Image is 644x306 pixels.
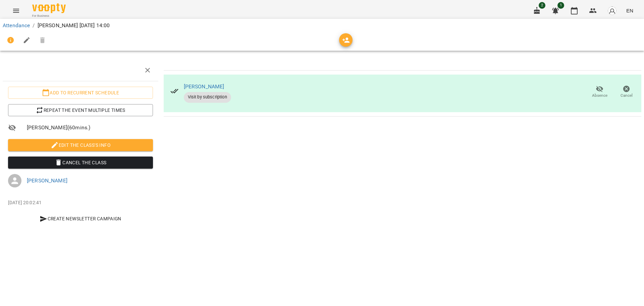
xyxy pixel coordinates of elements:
img: avatar_s.png [607,6,617,15]
nav: breadcrumb [3,21,641,30]
button: Edit the class's Info [8,139,153,151]
button: Absence [586,83,613,101]
span: For Business [32,14,66,18]
span: Cancel [621,93,633,98]
span: Visit by subscription [184,94,231,100]
p: [DATE] 20:02:41 [8,200,153,206]
span: 1 [557,2,564,9]
button: EN [624,4,636,17]
li: / [33,21,35,30]
button: Create Newsletter Campaign [8,213,153,225]
button: Cancel [613,83,640,101]
span: Create Newsletter Campaign [11,215,150,223]
span: Absence [592,93,607,98]
a: [PERSON_NAME] [184,83,224,90]
button: Repeat the event multiple times [8,104,153,116]
span: EN [626,7,633,14]
a: Attendance [3,22,30,29]
span: [PERSON_NAME] ( 60 mins. ) [27,124,153,132]
span: Cancel the class [13,159,148,167]
span: 2 [539,2,545,9]
img: Voopty Logo [32,3,66,13]
p: [PERSON_NAME] [DATE] 14:00 [38,21,110,30]
button: Add to recurrent schedule [8,87,153,99]
span: Add to recurrent schedule [13,89,148,97]
span: Repeat the event multiple times [13,106,148,114]
span: Edit the class's Info [13,141,148,149]
button: Cancel the class [8,157,153,169]
button: Menu [8,3,24,19]
a: [PERSON_NAME] [27,177,67,184]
